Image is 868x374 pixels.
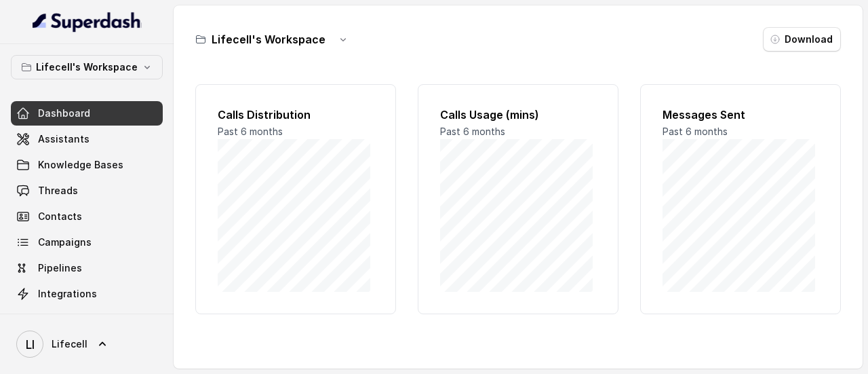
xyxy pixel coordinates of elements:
[11,307,163,332] a: API Settings
[38,261,82,275] span: Pipelines
[38,236,92,249] span: Campaigns
[11,204,163,229] a: Contacts
[38,210,82,223] span: Contacts
[52,337,87,351] span: Lifecell
[212,31,325,48] h3: Lifecell's Workspace
[38,313,97,326] span: API Settings
[11,325,163,363] a: Lifecell
[38,132,90,146] span: Assistants
[36,59,138,75] p: Lifecell's Workspace
[11,282,163,306] a: Integrations
[440,107,596,123] h2: Calls Usage (mins)
[663,126,728,137] span: Past 6 months
[11,101,163,126] a: Dashboard
[11,230,163,255] a: Campaigns
[38,184,78,198] span: Threads
[11,55,163,79] button: Lifecell's Workspace
[33,11,142,33] img: light.svg
[38,158,123,172] span: Knowledge Bases
[26,337,35,352] text: LI
[11,256,163,280] a: Pipelines
[11,127,163,151] a: Assistants
[663,107,818,123] h2: Messages Sent
[440,126,505,137] span: Past 6 months
[218,107,374,123] h2: Calls Distribution
[38,107,90,120] span: Dashboard
[38,287,97,301] span: Integrations
[11,153,163,177] a: Knowledge Bases
[218,126,283,137] span: Past 6 months
[763,27,841,52] button: Download
[11,179,163,203] a: Threads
